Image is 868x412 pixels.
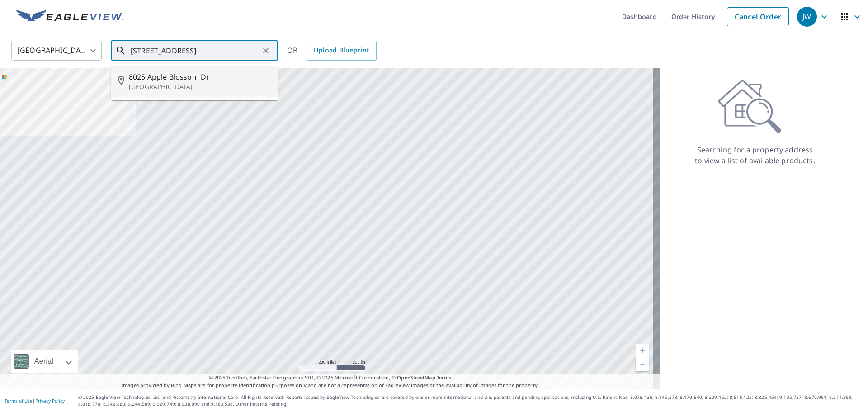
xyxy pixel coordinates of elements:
[397,374,435,381] a: OpenStreetMap
[437,374,452,381] a: Terms
[5,398,33,404] a: Terms of Use
[78,394,863,407] p: © 2025 Eagle View Technologies, Inc. and Pictometry International Corp. All Rights Reserved. Repo...
[11,38,102,63] div: [GEOGRAPHIC_DATA]
[11,350,78,373] div: Aerial
[129,82,271,91] p: [GEOGRAPHIC_DATA]
[16,10,123,24] img: EV Logo
[636,357,649,371] a: Current Level 5, Zoom Out
[307,41,376,61] a: Upload Blueprint
[636,344,649,357] a: Current Level 5, Zoom In
[32,350,56,373] div: Aerial
[131,38,259,63] input: Search by address or latitude-longitude
[5,398,65,403] p: |
[209,374,452,382] span: © 2025 TomTom, Earthstar Geographics SIO, © 2025 Microsoft Corporation, ©
[314,45,369,56] span: Upload Blueprint
[287,41,377,61] div: OR
[129,71,271,82] span: 8025 Apple Blossom Dr
[797,7,817,27] div: JW
[727,7,789,26] a: Cancel Order
[35,398,65,404] a: Privacy Policy
[694,144,816,166] p: Searching for a property address to view a list of available products.
[259,44,272,57] button: Clear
